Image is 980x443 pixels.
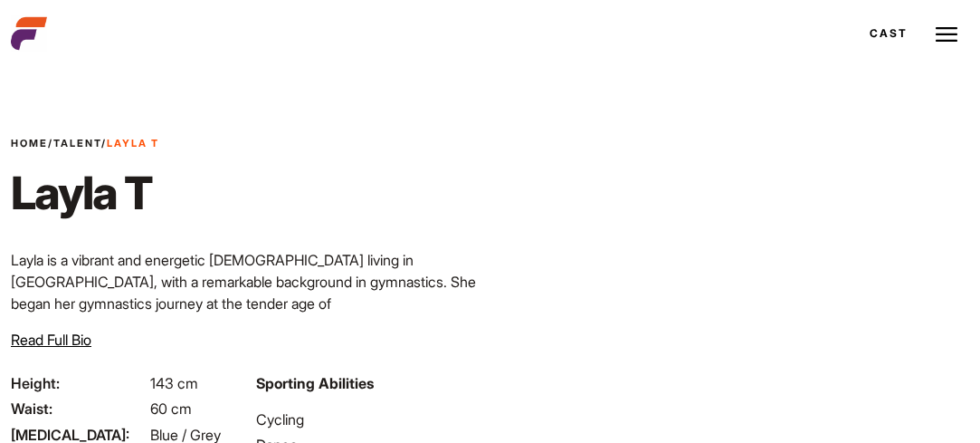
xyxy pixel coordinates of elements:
span: Height: [11,372,147,394]
a: Cast [853,9,924,58]
span: 143 cm [150,374,198,392]
a: Home [11,137,48,149]
span: Read Full Bio [11,331,91,349]
img: cropped-aefm-brand-fav-22-square.png [11,15,47,52]
img: Burger icon [936,24,957,45]
a: Talent [53,137,101,149]
strong: Layla T [107,137,159,149]
strong: Sporting Abilities [256,374,374,392]
span: / / [11,136,159,151]
button: Read Full Bio [11,329,91,351]
h1: Layla T [11,166,159,220]
li: Cycling [256,409,480,430]
span: Waist: [11,398,147,419]
span: 60 cm [150,400,192,418]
